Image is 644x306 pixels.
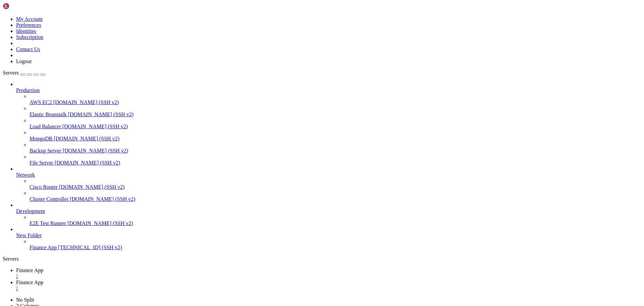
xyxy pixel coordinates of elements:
[3,70,46,76] a: Servers
[16,34,43,40] a: Subscription
[30,196,641,202] a: Cluster Controller [DOMAIN_NAME] (SSH v2)
[30,99,641,105] a: AWS EC2 [DOMAIN_NAME] (SSH v2)
[3,3,557,8] x-row: Welcome to Ubuntu 24.04.3 LTS (GNU/Linux 6.14.0-1013-oracle aarch64)
[30,124,641,130] a: Load Balancer [DOMAIN_NAME] (SSH v2)
[30,220,66,226] span: E2E Test Runner
[16,273,641,279] a: 
[16,267,641,279] a: Finance App
[3,83,557,88] x-row: Expanded Security Maintenance for Applications is not enabled.
[16,208,641,214] a: Development
[16,297,34,303] a: No Split
[3,117,557,123] x-row: See [URL][DOMAIN_NAME] or run: sudo pro status
[70,196,136,202] span: [DOMAIN_NAME] (SSH v2)
[55,160,120,166] span: [DOMAIN_NAME] (SSH v2)
[16,28,36,34] a: Identities
[3,111,557,117] x-row: Enable ESM Apps to receive additional future security updates.
[155,145,158,151] div: (54, 25)
[3,3,41,9] img: Shellngn
[30,136,52,141] span: MongoDB
[3,145,78,151] span: chadm@instance-20250808-1405
[59,184,125,190] span: [DOMAIN_NAME] (SSH v2)
[16,166,641,202] li: Network
[80,145,142,151] span: /home/ubuntu/financeapp
[30,196,68,202] span: Cluster Controller
[30,136,641,142] a: MongoDB [DOMAIN_NAME] (SSH v2)
[16,16,43,22] a: My Account
[58,245,122,250] span: [TECHNICAL_ID] (SSH v2)
[16,87,641,93] a: Production
[30,93,641,105] li: AWS EC2 [DOMAIN_NAME] (SSH v2)
[30,245,641,251] a: Finance App [TECHNICAL_ID] (SSH v2)
[30,160,53,166] span: File Server
[3,48,557,54] x-row: System load: 0.02 Processes: 191
[30,112,641,118] a: Elastic Beanstalk [DOMAIN_NAME] (SSH v2)
[30,178,641,190] li: Cisco Router [DOMAIN_NAME] (SSH v2)
[62,124,128,129] span: [DOMAIN_NAME] (SSH v2)
[30,245,57,250] span: Finance App
[30,238,641,251] li: Finance App [TECHNICAL_ID] (SSH v2)
[3,100,557,105] x-row: To see these additional updates run: apt list --upgradable
[3,134,557,140] x-row: Last login: [DATE] from [TECHNICAL_ID]
[30,112,67,117] span: Elastic Beanstalk
[30,124,61,129] span: Load Balancer
[16,22,41,28] a: Preferences
[30,190,641,202] li: Cluster Controller [DOMAIN_NAME] (SSH v2)
[30,148,61,154] span: Backup Server
[16,81,641,166] li: Production
[54,136,119,141] span: [DOMAIN_NAME] (SSH v2)
[30,160,641,166] a: File Server [DOMAIN_NAME] (SSH v2)
[30,184,58,190] span: Cisco Router
[3,256,641,262] div: Servers
[30,214,641,226] li: E2E Test Runner [DOMAIN_NAME] (SSH v2)
[30,184,641,190] a: Cisco Router [DOMAIN_NAME] (SSH v2)
[30,99,52,105] span: AWS EC2
[16,46,40,52] a: Contact Us
[16,279,641,292] a: Finance App
[3,140,78,145] span: chadm@instance-20250808-1405
[16,58,32,64] a: Logout
[3,26,557,31] x-row: * Support: [URL][DOMAIN_NAME]
[30,105,641,118] li: Elastic Beanstalk [DOMAIN_NAME] (SSH v2)
[16,232,42,238] span: New Folder
[3,14,557,20] x-row: * Documentation: [URL][DOMAIN_NAME]
[30,142,641,154] li: Backup Server [DOMAIN_NAME] (SSH v2)
[16,232,641,238] a: New Folder
[3,54,557,60] x-row: Usage of /: 15.1% of 44.07GB Users logged in: 0
[30,118,641,130] li: Load Balancer [DOMAIN_NAME] (SSH v2)
[16,267,43,273] span: Finance App
[3,145,557,151] x-row: : $
[3,70,19,76] span: Servers
[30,148,641,154] a: Backup Server [DOMAIN_NAME] (SSH v2)
[16,87,40,93] span: Production
[63,148,128,154] span: [DOMAIN_NAME] (SSH v2)
[3,37,557,43] x-row: System information as of [DATE]
[30,220,641,226] a: E2E Test Runner [DOMAIN_NAME] (SSH v2)
[53,99,119,105] span: [DOMAIN_NAME] (SSH v2)
[67,220,133,226] span: [DOMAIN_NAME] (SSH v2)
[16,226,641,251] li: New Folder
[16,172,641,178] a: Network
[3,20,557,26] x-row: * Management: [URL][DOMAIN_NAME]
[30,130,641,142] li: MongoDB [DOMAIN_NAME] (SSH v2)
[3,65,557,71] x-row: Swap usage: 0%
[16,172,35,178] span: Network
[3,94,557,100] x-row: 15 updates can be applied immediately.
[16,208,45,214] span: Development
[68,112,134,117] span: [DOMAIN_NAME] (SSH v2)
[30,154,641,166] li: File Server [DOMAIN_NAME] (SSH v2)
[16,279,43,285] span: Finance App
[3,60,557,65] x-row: Memory usage: 13% IPv4 address for enp0s6: [TECHNICAL_ID]
[16,202,641,226] li: Development
[3,140,557,145] x-row: : $ cd /home/ubuntu/financeapp
[80,140,83,145] span: ~
[16,286,641,292] a: 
